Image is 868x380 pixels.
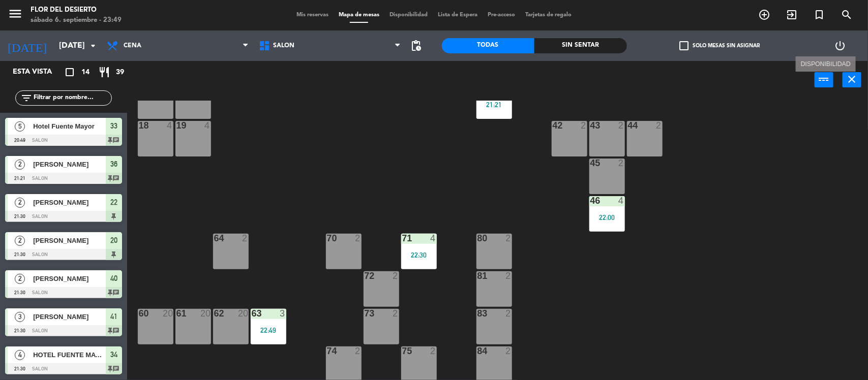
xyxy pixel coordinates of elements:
span: [PERSON_NAME] [33,311,106,322]
span: 40 [110,272,117,284]
span: 14 [81,67,89,78]
span: 3 [15,312,25,322]
div: 2 [581,121,587,130]
span: 33 [110,120,117,132]
span: Tarjetas de regalo [520,12,577,18]
span: [PERSON_NAME] [33,159,106,170]
div: 4 [430,234,436,243]
div: 2 [505,234,512,243]
span: Cena [124,42,141,49]
div: 61 [176,309,177,318]
span: 4 [15,350,25,360]
div: 4 [167,121,173,130]
div: 2 [355,234,361,243]
span: Hotel Fuente Mayor [33,121,106,132]
label: Solo mesas sin asignar [679,41,760,50]
div: sábado 6. septiembre - 23:49 [31,15,122,25]
span: 2 [15,198,25,208]
span: SALON [273,42,294,49]
span: 41 [110,310,117,323]
div: 2 [430,346,436,356]
i: power_settings_new [834,40,846,52]
div: 44 [628,121,628,130]
div: 2 [393,309,399,318]
div: 22:49 [251,327,286,334]
div: 4 [618,196,624,205]
span: 36 [110,158,117,170]
span: [PERSON_NAME] [33,197,106,208]
i: power_input [818,73,830,85]
div: 2 [656,121,662,130]
div: 20 [200,309,211,318]
i: arrow_drop_down [87,40,99,52]
div: Sin sentar [534,38,627,53]
div: 22:30 [401,251,437,259]
span: 34 [110,349,117,361]
span: 2 [15,160,25,170]
span: Pre-acceso [483,12,520,18]
div: 20 [163,309,173,318]
div: 2 [393,271,399,280]
div: 21:21 [476,101,512,108]
div: 2 [618,121,624,130]
i: add_circle_outline [758,9,770,21]
div: 2 [618,159,624,168]
span: 5 [15,121,25,132]
span: [PERSON_NAME] [33,273,106,284]
span: pending_actions [410,40,423,52]
i: turned_in_not [813,9,825,21]
div: 60 [139,309,139,318]
div: 2 [355,346,361,356]
button: power_input [815,72,833,87]
div: 2 [505,346,512,356]
div: Esta vista [5,66,73,78]
span: Lista de Espera [433,12,483,18]
div: 2 [505,271,512,280]
span: 2 [15,236,25,246]
div: Todas [442,38,534,53]
div: 20 [238,309,248,318]
i: menu [8,6,23,21]
span: [PERSON_NAME] [33,235,106,246]
span: 22 [110,196,117,208]
span: Disponibilidad [384,12,433,18]
i: filter_list [20,92,33,104]
div: 19 [176,121,177,130]
div: FLOR DEL DESIERTO [31,5,122,15]
i: search [841,9,853,21]
button: menu [8,6,23,25]
span: HOTEL FUENTE MAYOR [33,350,106,360]
div: 4 [204,121,211,130]
span: 20 [110,234,117,246]
i: restaurant [98,66,110,78]
span: Mis reservas [291,12,334,18]
i: close [846,73,858,85]
span: check_box_outline_blank [679,41,689,50]
span: Mapa de mesas [334,12,384,18]
button: close [843,72,861,87]
div: DISPONIBILIDAD [796,59,856,69]
span: 39 [116,67,124,78]
div: 22:00 [589,214,625,221]
div: 3 [280,309,286,318]
div: 2 [242,234,248,243]
input: Filtrar por nombre... [33,92,111,104]
i: crop_square [64,66,76,78]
